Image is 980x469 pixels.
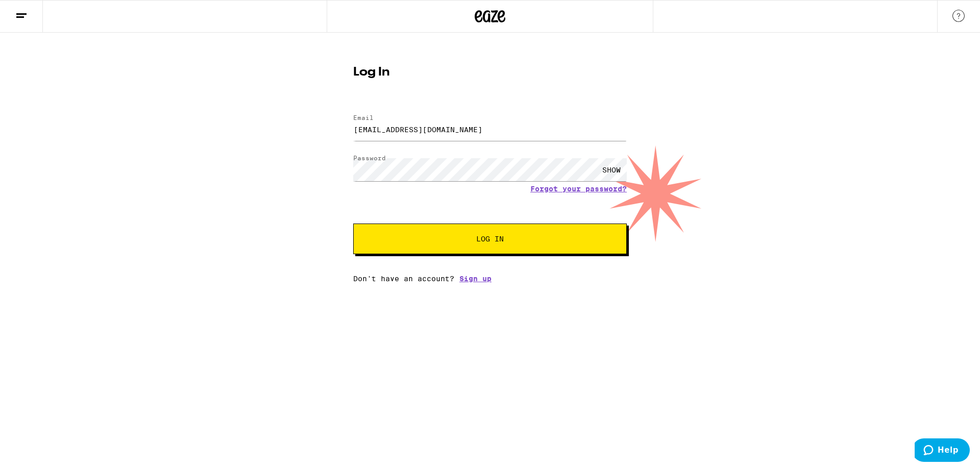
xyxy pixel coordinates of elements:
[353,275,627,283] div: Don't have an account?
[915,438,970,464] iframe: Opens a widget where you can find more information
[353,118,627,141] input: Email
[353,66,627,79] h1: Log In
[353,155,386,161] label: Password
[596,158,627,181] div: SHOW
[459,275,492,283] a: Sign up
[353,114,374,121] label: Email
[530,185,627,193] a: Forgot your password?
[476,235,504,242] span: Log In
[353,224,627,254] button: Log In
